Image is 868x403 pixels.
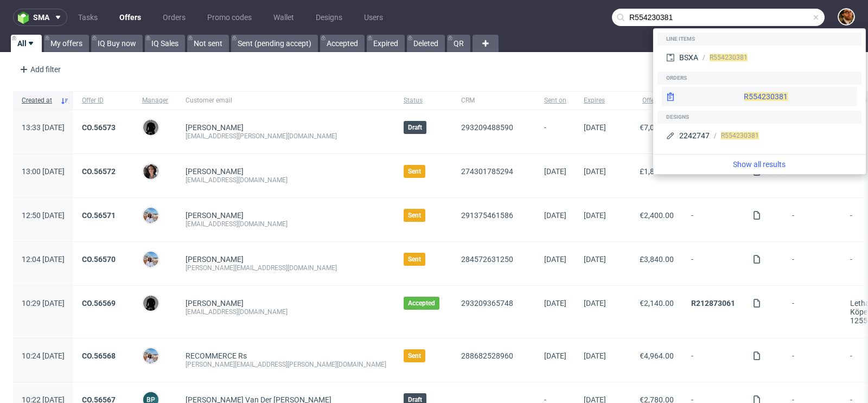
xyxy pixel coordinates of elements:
a: Show all results [658,159,861,170]
a: [PERSON_NAME] [186,211,244,220]
img: logo [18,11,33,24]
a: [PERSON_NAME] [186,167,244,176]
span: £1,873.00 [640,167,674,176]
a: Accepted [320,35,365,52]
span: €7,000.00 [640,123,674,132]
div: Designs [658,111,861,124]
a: QR [447,35,470,52]
span: [DATE] [544,167,566,176]
span: Sent on [544,96,566,105]
span: Sent [408,211,421,220]
span: [DATE] [544,299,566,308]
span: - [792,255,833,272]
span: - [691,167,735,184]
span: Accepted [408,299,435,308]
span: Manager [142,96,168,105]
div: [EMAIL_ADDRESS][PERSON_NAME][DOMAIN_NAME] [186,132,386,140]
span: [DATE] [584,351,606,360]
a: Expired [367,35,405,52]
span: [DATE] [544,211,566,220]
span: [DATE] [584,299,606,308]
a: Designs [309,9,349,26]
span: 12:04 [DATE] [22,255,65,264]
a: R212873061 [691,299,735,308]
a: [PERSON_NAME] [186,299,244,308]
a: Users [358,9,390,26]
span: €2,400.00 [640,211,674,220]
span: Sent [408,351,421,360]
span: - [792,299,833,325]
img: Marta Kozłowska [143,208,158,223]
span: 13:00 [DATE] [22,167,65,176]
span: 12:50 [DATE] [22,211,65,220]
a: 274301785294 [461,167,513,176]
a: CO.56570 [82,255,116,264]
a: IQ Sales [145,35,185,52]
span: €2,140.00 [640,299,674,308]
span: - [691,351,735,369]
div: [PERSON_NAME][EMAIL_ADDRESS][PERSON_NAME][DOMAIN_NAME] [186,360,386,369]
a: 293209488590 [461,123,513,132]
span: R554230381 [721,132,759,139]
div: [EMAIL_ADDRESS][DOMAIN_NAME] [186,220,386,228]
span: 13:33 [DATE] [22,123,65,132]
img: Dawid Urbanowicz [143,296,158,311]
a: My offers [44,35,89,52]
span: [DATE] [544,255,566,264]
span: R554230381 [710,54,748,61]
span: 10:24 [DATE] [22,351,65,360]
a: CO.56572 [82,167,116,176]
img: Matteo Corsico [839,9,854,24]
span: R554230381 [744,92,788,101]
button: sma [13,9,67,26]
a: CO.56568 [82,351,116,360]
a: Deleted [407,35,445,52]
span: - [792,351,833,369]
span: [DATE] [544,351,566,360]
a: 291375461586 [461,211,513,220]
a: CO.56569 [82,299,116,308]
div: Add filter [15,61,63,78]
a: IQ Buy now [91,35,143,52]
a: Not sent [187,35,229,52]
span: [DATE] [584,167,606,176]
div: 2242747 [679,130,710,141]
div: Orders [658,72,861,85]
span: £3,840.00 [640,255,674,264]
img: Marta Kozłowska [143,348,158,363]
a: Promo codes [201,9,258,26]
span: Expires [584,96,606,105]
img: Marta Kozłowska [143,252,158,267]
div: [EMAIL_ADDRESS][DOMAIN_NAME] [186,176,386,184]
a: [PERSON_NAME] [186,123,244,132]
span: Sent [408,255,421,264]
span: Created at [22,96,56,105]
a: Wallet [267,9,301,26]
span: Offer value [623,96,674,105]
span: 10:29 [DATE] [22,299,65,308]
a: [PERSON_NAME] [186,255,244,264]
span: CRM [461,96,527,105]
a: 288682528960 [461,351,513,360]
span: €4,964.00 [640,351,674,360]
span: [DATE] [584,211,606,220]
span: - [691,255,735,272]
span: Customer email [186,96,386,105]
div: Line items [658,33,861,46]
a: Offers [113,9,148,26]
img: Moreno Martinez Cristina [143,164,158,179]
span: [DATE] [584,255,606,264]
span: - [691,211,735,228]
span: - [544,123,566,140]
a: Tasks [72,9,104,26]
a: CO.56573 [82,123,116,132]
a: RECOMMERCE Rs [186,351,247,360]
span: - [792,211,833,228]
img: Dawid Urbanowicz [143,120,158,135]
span: Sent [408,167,421,176]
div: [EMAIL_ADDRESS][DOMAIN_NAME] [186,308,386,316]
span: sma [33,14,49,21]
span: Status [404,96,444,105]
div: [PERSON_NAME][EMAIL_ADDRESS][DOMAIN_NAME] [186,264,386,272]
a: CO.56571 [82,211,116,220]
